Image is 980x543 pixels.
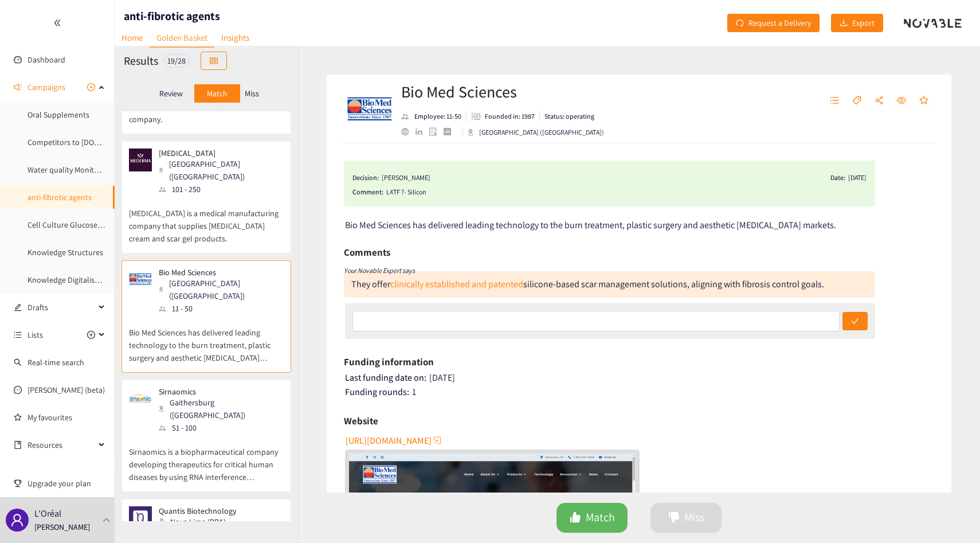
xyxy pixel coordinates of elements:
p: Quantis Biotechnology [159,506,237,515]
img: Snapshot of the company's website [129,268,152,291]
img: Company Logo [347,86,393,132]
a: Water quality Monitoring software [28,165,143,175]
span: star [919,96,928,106]
button: share-alt [869,92,889,110]
span: Comment: [352,186,383,198]
div: 1 [345,386,935,398]
img: Snapshot of the company's website [129,387,152,410]
span: user [10,513,24,527]
button: check [842,312,868,330]
div: [GEOGRAPHIC_DATA] ([GEOGRAPHIC_DATA]) [468,127,604,138]
li: Employees [401,111,467,122]
h2: Bio Med Sciences [401,80,604,103]
div: [GEOGRAPHIC_DATA] ([GEOGRAPHIC_DATA]) [159,277,283,302]
span: download [840,19,848,28]
iframe: Chat Widget [788,419,980,543]
a: Knowledge Structures [28,247,103,257]
h2: Results [124,53,158,69]
div: Widget de chat [788,419,980,543]
span: Resources [28,433,95,456]
div: Gaithersburg ([GEOGRAPHIC_DATA]) [159,396,283,421]
span: [URL][DOMAIN_NAME] [346,433,432,448]
button: tag [846,92,867,110]
span: Match [586,509,615,526]
span: tag [852,96,861,106]
div: 51 - 100 [159,421,283,434]
a: [PERSON_NAME] (beta) [28,385,105,395]
p: Bio Med Sciences has delivered leading technology to the burn treatment, plastic surgery and aest... [129,315,284,364]
button: table [201,52,227,70]
span: edit [14,303,22,311]
p: Bio Med Sciences [159,268,276,277]
div: 19 / 28 [164,54,189,68]
p: Employee: 11-50 [414,111,461,122]
span: double-left [53,19,61,27]
a: Oral Supplements [28,110,89,120]
li: Founded in year [467,111,540,122]
a: Real-time search [28,357,84,368]
span: Bio Med Sciences has delivered leading technology to the burn treatment, plastic surgery and aest... [345,219,836,231]
span: unordered-list [14,331,22,339]
span: book [14,441,22,449]
span: plus-circle [87,331,95,339]
span: Last funding date on: [345,372,426,384]
span: Drafts [28,296,95,319]
div: 101 - 250 [159,183,283,196]
span: Request a Delivery [748,17,811,29]
a: Home [115,29,150,46]
a: google maps [429,127,444,136]
p: Match [207,89,228,98]
a: Dashboard [28,54,65,65]
span: redo [736,19,744,28]
button: redoRequest a Delivery [727,14,820,32]
a: Knowledge Digitalisation [28,275,112,285]
span: share-alt [875,96,884,106]
span: plus-circle [87,83,95,91]
span: check [851,317,859,326]
a: website [401,128,415,135]
div: 11 - 50 [159,302,283,315]
a: Golden Basket [150,29,214,48]
p: Founded in: 1987 [485,111,535,122]
p: Review [159,89,183,98]
span: Export [852,17,875,29]
span: like [570,511,581,525]
a: My favourites [28,406,105,429]
h6: Website [344,412,378,429]
span: trophy [14,479,22,487]
span: eye [897,96,906,106]
p: L'Oréal [34,506,61,521]
div: [DATE] [848,172,867,183]
img: Snapshot of the company's website [129,506,152,529]
p: [MEDICAL_DATA] [159,149,276,158]
img: Snapshot of the company's website [129,149,152,171]
span: Decision: [352,172,379,183]
li: Status [540,111,594,122]
div: [GEOGRAPHIC_DATA] ([GEOGRAPHIC_DATA]) [159,158,283,183]
span: sound [14,83,22,91]
div: Nova Lima (BRA) [159,515,244,528]
button: [URL][DOMAIN_NAME] [346,431,443,450]
span: table [210,57,218,66]
p: [PERSON_NAME] [34,521,90,533]
p: [MEDICAL_DATA] is a medical manufacturing company that supplies [MEDICAL_DATA] cream and scar gel... [129,196,284,245]
span: Campaigns [28,76,65,99]
a: linkedin [415,128,429,135]
span: Upgrade your plan [28,472,105,495]
p: Sirnaomics is a biopharmaceutical company developing therapeutics for critical human diseases by ... [129,434,284,483]
span: Date: [830,172,845,183]
div: [PERSON_NAME] [382,172,430,183]
div: [DATE] [345,372,935,384]
h6: Funding information [344,353,434,370]
p: Sirnaomics [159,387,276,396]
span: dislike [668,511,680,525]
i: Your Novable Expert says [344,266,415,275]
h1: anti-fibrotic agents [124,8,220,24]
a: anti-fibrotic agents [28,192,92,202]
span: Funding rounds: [345,386,409,398]
a: Competitors to [DOMAIN_NAME] [28,137,138,147]
div: L4TF ?- Silicon [386,186,867,198]
h6: Comments [344,244,390,261]
span: Lists [28,323,43,346]
p: Miss [245,89,259,98]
